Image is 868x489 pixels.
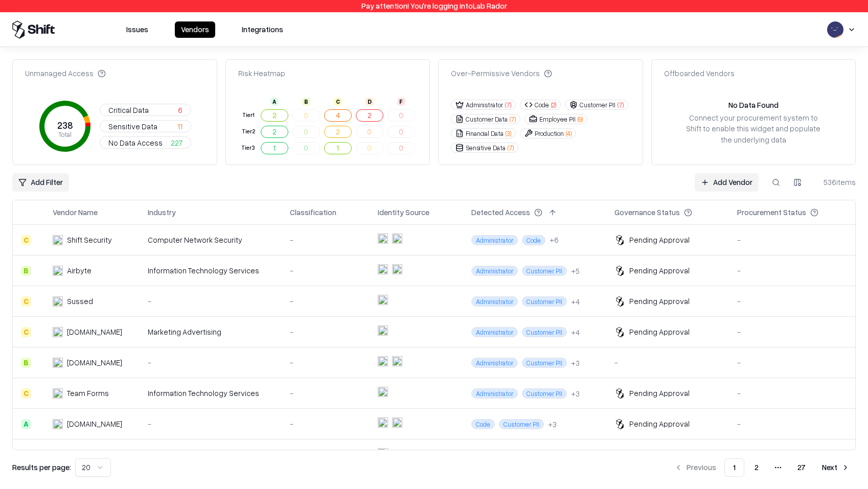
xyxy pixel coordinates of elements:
div: + 4 [571,296,580,307]
div: A [270,98,279,106]
div: Governance Status [614,207,680,218]
img: entra.microsoft.com [378,417,388,428]
div: - [148,296,273,307]
div: C [334,98,342,106]
div: Marketing Advertising [148,327,273,337]
div: Computer Network Security [148,235,273,245]
div: - [290,449,361,460]
p: Results per page: [12,462,71,473]
button: Vendors [175,21,215,38]
tspan: Total [58,131,72,139]
div: - [737,388,847,399]
button: Administrator(7) [451,100,516,110]
div: Procurement Status [737,207,806,218]
button: Employee PII(9) [524,114,587,124]
div: C [21,450,31,460]
div: C [21,327,31,337]
img: Airbyte [53,266,63,276]
span: Administrator [471,266,518,276]
div: Vendor Name [53,207,98,218]
img: Shift Security [53,235,63,245]
div: Team Forms [67,388,109,399]
div: B [302,98,310,106]
div: - [290,296,361,307]
img: lab-rador.biz [53,419,63,429]
div: Airbyte [67,265,92,276]
div: - [614,449,721,460]
button: +5 [571,266,580,276]
div: Over-Permissive Vendors [451,68,552,79]
img: entra.microsoft.com [378,264,388,274]
button: +3 [571,358,580,368]
button: Customer Data(7) [451,114,520,124]
span: Administrator [471,327,518,337]
div: Pending Approval [629,418,690,429]
span: ( 7 ) [505,101,511,109]
div: C [21,235,31,245]
tspan: 238 [57,120,73,131]
span: Code [522,235,545,245]
button: +2 [576,450,584,460]
span: No Data Access [108,137,163,148]
button: +3 [548,419,557,430]
div: [DOMAIN_NAME] [67,418,122,429]
div: - [290,388,361,399]
div: D [366,98,374,106]
span: 11 [177,121,182,132]
div: [DOMAIN_NAME] [67,327,122,337]
button: 1 [724,458,744,477]
button: 1 [261,142,288,154]
div: - [290,357,361,368]
button: Sensitive Data11 [100,120,191,132]
span: ( 7 ) [508,144,514,152]
div: Offboarded Vendors [664,68,735,79]
div: Connect your procurement system to Shift to enable this widget and populate the underlying data [684,112,823,145]
span: Customer PII [522,358,567,368]
span: Administrator [471,388,518,399]
div: - [737,296,847,307]
div: - [737,449,847,460]
div: - [737,265,847,276]
div: Tier 1 [240,111,257,120]
button: Code(2) [520,100,561,110]
div: Detected Access [471,207,530,218]
img: snowflake.com [392,264,402,274]
button: 2 [324,126,352,138]
div: Sussed [67,296,93,307]
img: snowflake.com [392,417,402,428]
button: +3 [571,388,580,399]
button: 2 [261,126,288,138]
div: Pending Approval [629,388,690,399]
img: snowflake.com [392,234,402,244]
span: Critical Data [108,105,149,115]
button: 1 [324,142,352,154]
img: entra.microsoft.com [378,295,388,305]
div: - [290,265,361,276]
span: Code [471,419,495,429]
span: ( 3 ) [506,129,511,138]
div: Information Technology Services [148,388,273,399]
div: - [290,327,361,337]
button: +4 [571,296,580,307]
div: Pending Approval [629,265,690,276]
button: +4 [571,327,580,338]
img: Fireflies.ai [53,450,63,460]
button: No Data Access227 [100,136,191,149]
span: Customer PII [522,388,567,399]
button: Sensitive Data(7) [451,143,518,153]
span: ( 4 ) [566,129,572,138]
div: F [397,98,405,106]
img: entra.microsoft.com [378,448,388,458]
button: Production(4) [520,128,576,138]
span: ( 2 ) [551,101,556,109]
div: + 3 [548,419,557,430]
div: Unmanaged Access [25,68,106,79]
div: No Data Found [728,100,779,110]
div: - [614,357,721,368]
div: Pending Approval [629,235,690,245]
button: Financial Data(3) [451,128,516,138]
div: Classification [290,207,336,218]
button: Customer PII(7) [565,100,628,110]
div: A [21,419,31,429]
span: 6 [178,105,182,115]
